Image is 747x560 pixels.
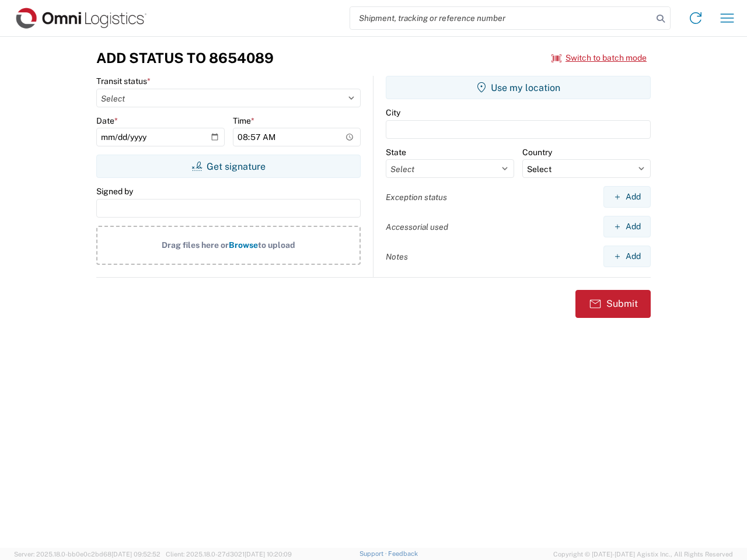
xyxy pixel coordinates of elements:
[14,551,160,558] span: Server: 2025.18.0-bb0e0c2bd68
[233,116,254,126] label: Time
[96,116,118,126] label: Date
[386,222,448,232] label: Accessorial used
[245,551,292,558] span: [DATE] 10:20:09
[96,76,151,86] label: Transit status
[350,7,652,29] input: Shipment, tracking or reference number
[603,246,651,267] button: Add
[96,186,133,197] label: Signed by
[551,48,647,68] button: Switch to batch mode
[386,76,651,99] button: Use my location
[229,240,258,250] span: Browse
[359,550,389,557] a: Support
[166,551,292,558] span: Client: 2025.18.0-27d3021
[111,551,160,558] span: [DATE] 09:52:52
[575,290,651,318] button: Submit
[96,50,274,66] h3: Add Status to 8654089
[522,147,552,157] label: Country
[386,192,447,202] label: Exception status
[386,251,408,262] label: Notes
[162,240,229,250] span: Drag files here or
[553,549,733,559] span: Copyright © [DATE]-[DATE] Agistix Inc., All Rights Reserved
[603,216,651,237] button: Add
[258,240,295,250] span: to upload
[603,186,651,208] button: Add
[388,550,418,557] a: Feedback
[386,107,400,118] label: City
[96,155,361,178] button: Get signature
[386,147,406,157] label: State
